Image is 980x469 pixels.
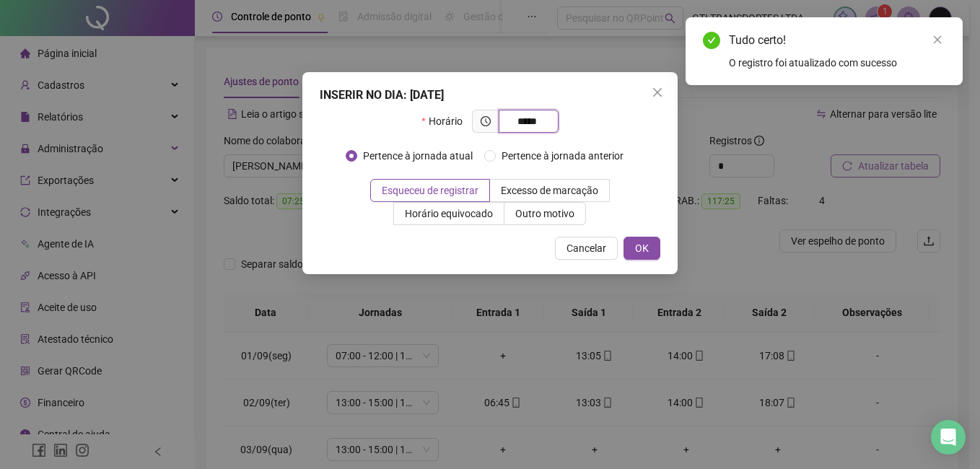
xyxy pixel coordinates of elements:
button: Close [646,81,669,104]
span: Cancelar [566,240,606,256]
div: INSERIR NO DIA : [DATE] [320,87,660,104]
a: Close [929,32,945,48]
span: close [932,35,942,45]
span: Excesso de marcação [501,185,598,196]
span: close [652,87,663,98]
span: Esqueceu de registrar [382,185,478,196]
button: Cancelar [555,237,618,260]
label: Horário [421,110,471,133]
div: Open Intercom Messenger [931,420,966,455]
span: Pertence à jornada anterior [496,148,629,164]
button: OK [624,237,660,260]
div: O registro foi atualizado com sucesso [729,55,945,71]
span: Horário equivocado [405,208,493,219]
span: Outro motivo [515,208,574,219]
span: Pertence à jornada atual [357,148,478,164]
span: check-circle [703,32,720,49]
div: Tudo certo! [729,32,945,49]
span: clock-circle [481,116,491,126]
span: OK [635,240,649,256]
